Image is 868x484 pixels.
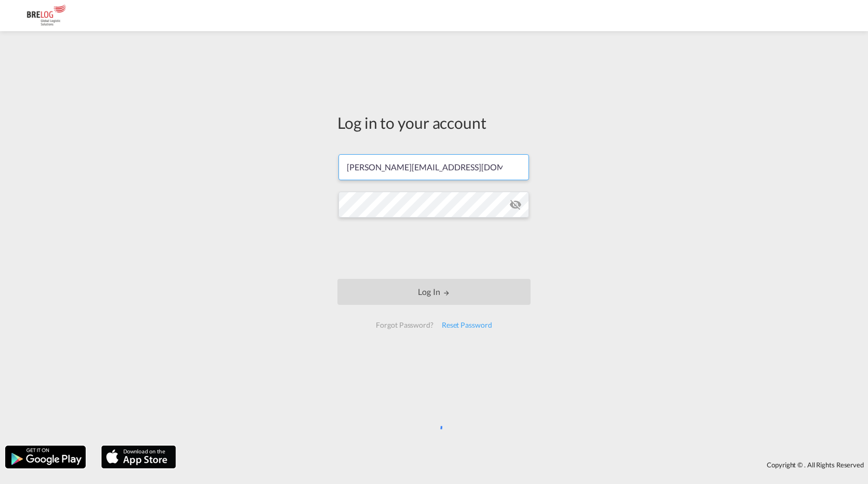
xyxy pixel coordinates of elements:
input: Enter email/phone number [338,154,529,180]
img: apple.png [100,445,177,469]
div: Forgot Password? [372,316,437,334]
div: Reset Password [438,316,496,334]
img: google.png [4,445,87,469]
button: LOGIN [337,279,531,305]
div: Copyright © . All Rights Reserved [181,456,868,474]
div: Log in to your account [337,112,531,133]
md-icon: icon-eye-off [509,198,522,211]
iframe: reCAPTCHA [355,228,513,268]
img: daae70a0ee2511ecb27c1fb462fa6191.png [16,4,86,28]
